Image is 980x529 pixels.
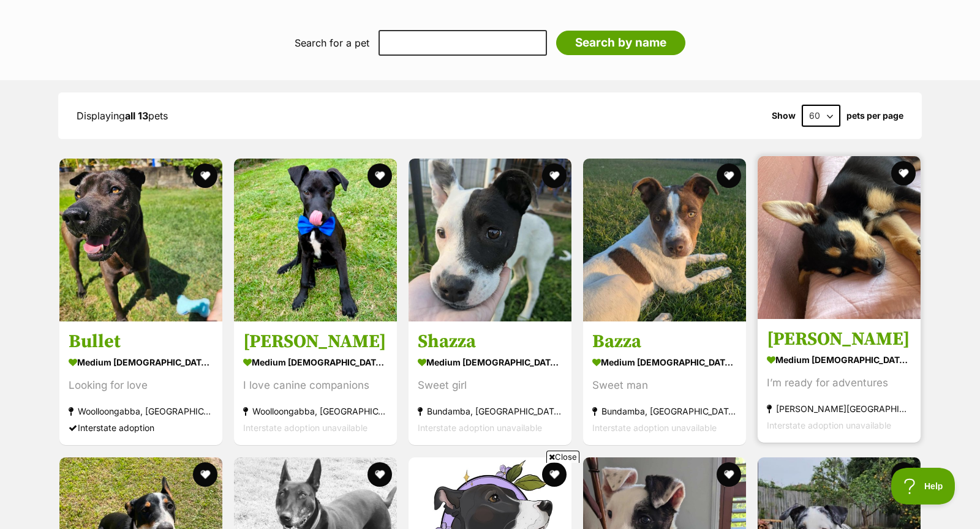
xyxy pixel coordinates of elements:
a: [PERSON_NAME] medium [DEMOGRAPHIC_DATA] Dog I’m ready for adventures [PERSON_NAME][GEOGRAPHIC_DAT... [758,319,921,443]
span: Close [546,451,579,463]
h3: Bazza [592,331,737,354]
label: Search for a pet [295,37,369,48]
button: favourite [891,462,916,487]
span: Displaying pets [77,110,168,122]
div: Bundamba, [GEOGRAPHIC_DATA] [418,403,562,420]
img: Riddick [234,159,397,321]
h3: Bullet [69,331,213,354]
input: Search by name [556,31,685,55]
div: Looking for love [69,378,213,394]
a: Shazza medium [DEMOGRAPHIC_DATA] Dog Sweet girl Bundamba, [GEOGRAPHIC_DATA] Interstate adoption u... [409,321,571,446]
div: I love canine companions [243,378,388,394]
div: I’m ready for adventures [767,375,911,392]
div: [PERSON_NAME][GEOGRAPHIC_DATA], [GEOGRAPHIC_DATA] [767,401,911,418]
div: Woolloongabba, [GEOGRAPHIC_DATA] [69,403,213,420]
div: medium [DEMOGRAPHIC_DATA] Dog [69,354,213,372]
div: Sweet man [592,378,737,394]
div: Interstate adoption [69,420,213,437]
span: Interstate adoption unavailable [418,423,542,433]
label: pets per page [846,111,903,121]
a: Bazza medium [DEMOGRAPHIC_DATA] Dog Sweet man Bundamba, [GEOGRAPHIC_DATA] Interstate adoption una... [583,321,746,446]
h3: [PERSON_NAME] [767,328,911,351]
img: Bullet [59,159,222,321]
div: medium [DEMOGRAPHIC_DATA] Dog [767,351,911,369]
span: Show [772,111,796,121]
button: favourite [542,163,567,188]
img: Bazza [583,159,746,321]
span: Interstate adoption unavailable [767,421,891,431]
img: Dean [758,156,921,319]
div: medium [DEMOGRAPHIC_DATA] Dog [243,354,388,372]
div: medium [DEMOGRAPHIC_DATA] Dog [592,354,737,372]
button: favourite [717,163,741,188]
span: Interstate adoption unavailable [592,423,717,433]
button: favourite [717,462,741,487]
button: favourite [367,163,392,188]
button: favourite [193,462,217,487]
strong: all 13 [125,110,148,122]
h3: Shazza [418,331,562,354]
button: favourite [891,161,916,186]
a: [PERSON_NAME] medium [DEMOGRAPHIC_DATA] Dog I love canine companions Woolloongabba, [GEOGRAPHIC_D... [234,321,397,446]
img: Shazza [409,159,571,321]
iframe: Advertisement [267,468,713,523]
div: Woolloongabba, [GEOGRAPHIC_DATA] [243,403,388,420]
iframe: Help Scout Beacon - Open [891,468,956,505]
button: favourite [193,163,217,188]
a: Bullet medium [DEMOGRAPHIC_DATA] Dog Looking for love Woolloongabba, [GEOGRAPHIC_DATA] Interstate... [59,321,222,446]
h3: [PERSON_NAME] [243,331,388,354]
span: Interstate adoption unavailable [243,423,367,433]
div: Bundamba, [GEOGRAPHIC_DATA] [592,403,737,420]
div: Sweet girl [418,378,562,394]
div: medium [DEMOGRAPHIC_DATA] Dog [418,354,562,372]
